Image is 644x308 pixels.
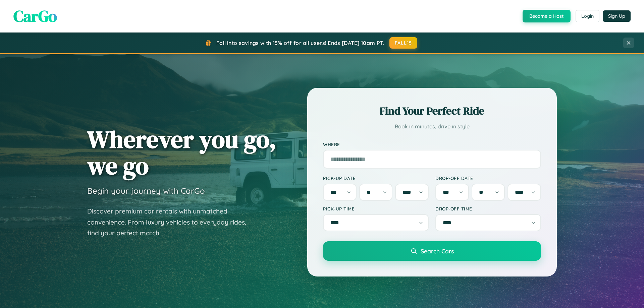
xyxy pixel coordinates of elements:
h1: Wherever you go, we go [87,126,276,179]
button: Sign Up [603,10,631,22]
p: Book in minutes, drive in style [323,122,541,131]
button: Search Cars [323,241,541,261]
label: Drop-off Time [435,206,541,211]
span: Search Cars [421,247,454,255]
h3: Begin your journey with CarGo [87,186,205,196]
button: FALL15 [389,37,418,49]
label: Pick-up Date [323,175,429,181]
label: Where [323,141,541,147]
h2: Find Your Perfect Ride [323,104,541,118]
button: Become a Host [523,10,571,22]
span: CarGo [13,5,57,27]
button: Login [576,10,599,22]
span: Fall into savings with 15% off for all users! Ends [DATE] 10am PT. [216,40,384,46]
p: Discover premium car rentals with unmatched convenience. From luxury vehicles to everyday rides, ... [87,206,255,239]
label: Drop-off Date [435,175,541,181]
label: Pick-up Time [323,206,429,211]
